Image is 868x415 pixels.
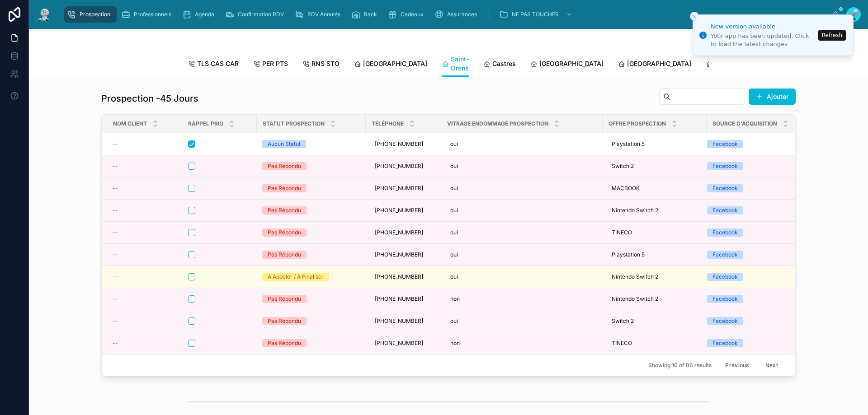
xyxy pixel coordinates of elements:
a: -- [113,251,177,258]
a: [PHONE_NUMBER] [371,336,436,350]
a: [PHONE_NUMBER] [371,225,436,240]
a: Agenda [179,6,221,23]
div: Facebook [712,140,738,148]
a: Pas Répondu [262,228,360,237]
div: Pas Répondu [268,162,301,170]
span: Playstation 5 [612,140,645,148]
a: Cadeaux [385,6,430,23]
span: -- [113,163,118,170]
a: Switch 2 [608,314,701,328]
span: Nom Client [113,120,147,127]
a: -- [113,185,177,192]
a: TLS CAS CAR [188,56,239,74]
div: Pas Répondu [268,184,301,192]
span: [PHONE_NUMBER] [375,207,423,214]
a: Pas Répondu [262,251,360,259]
a: Pas Répondu [262,162,360,170]
div: Aucun Statut [268,140,301,148]
span: -- [113,317,118,325]
a: MACBOOK [608,181,701,196]
div: Your app has been updated. Click to load the latest changes [711,32,816,48]
span: [PHONE_NUMBER] [375,163,423,170]
a: Facebook [707,184,783,192]
span: -- [113,207,118,214]
a: oui [447,137,597,151]
a: [PHONE_NUMBER] [371,247,436,262]
a: Castres [483,56,516,74]
a: Facebook [707,162,783,170]
span: -- [113,273,118,280]
button: Close toast [690,12,699,21]
div: À Appeler / À Finaliser [268,273,324,281]
button: Refresh [818,30,846,41]
span: -- [113,229,118,236]
span: Cadeaux [401,11,424,18]
a: TINECO [608,225,701,240]
a: PER PTS [253,56,288,74]
a: Ajouter [749,89,796,105]
span: Castres [492,59,516,68]
a: Aucun Statut [262,140,360,148]
span: MACBOOK [612,185,640,192]
span: Téléphone [372,120,404,127]
span: Vitrage endommagé Prospection [447,120,548,127]
span: [PHONE_NUMBER] [375,229,423,236]
a: -- [113,295,177,303]
a: TINECO [608,336,701,350]
span: non [450,340,460,347]
a: Pas Répondu [262,184,360,192]
button: Previous [719,358,755,372]
div: Facebook [712,251,738,259]
span: [PHONE_NUMBER] [375,317,423,325]
a: Facebook [707,206,783,214]
a: oui [447,181,597,196]
span: Switch 2 [612,163,634,170]
a: -- [113,207,177,214]
span: Nintendo Switch 2 [612,273,658,280]
a: non [447,292,597,306]
a: Facebook [707,251,783,259]
a: [GEOGRAPHIC_DATA] [354,56,427,74]
span: Rack [364,11,377,18]
span: Confirmation RDV [238,11,284,18]
span: [GEOGRAPHIC_DATA] [363,59,427,68]
a: Facebook [707,295,783,303]
div: Facebook [712,295,738,303]
a: -- [113,340,177,347]
a: [PHONE_NUMBER] [371,270,436,284]
a: [PHONE_NUMBER] [371,292,436,306]
a: [GEOGRAPHIC_DATA] [618,56,691,74]
span: -- [113,140,118,148]
a: -- [113,273,177,280]
a: oui [447,225,597,240]
a: Facebook [707,140,783,148]
span: [PHONE_NUMBER] [375,251,423,258]
span: oui [450,140,458,148]
span: non [450,295,460,303]
div: Facebook [712,228,738,237]
span: [GEOGRAPHIC_DATA] [627,59,691,68]
div: Facebook [712,273,738,281]
span: PER PTS [262,59,288,68]
span: TLS CAS CAR [197,59,239,68]
a: RNS STO [302,56,340,74]
span: [PHONE_NUMBER] [375,295,423,303]
div: Facebook [712,206,738,214]
a: Facebook [707,273,783,281]
div: Facebook [712,339,738,347]
a: non [447,336,597,350]
a: [PHONE_NUMBER] [371,314,436,328]
a: -- [113,163,177,170]
span: NE PAS TOUCHER [512,11,559,18]
span: RDV Annulés [307,11,340,18]
span: oui [450,163,458,170]
span: Professionnels [134,11,171,18]
div: Pas Répondu [268,317,301,325]
div: Pas Répondu [268,339,301,347]
span: -- [113,295,118,303]
div: Facebook [712,317,738,325]
a: Pas Répondu [262,317,360,325]
a: NE PAS TOUCHER [496,6,577,23]
a: Saint-Orens [442,51,469,77]
a: Pas Répondu [262,339,360,347]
